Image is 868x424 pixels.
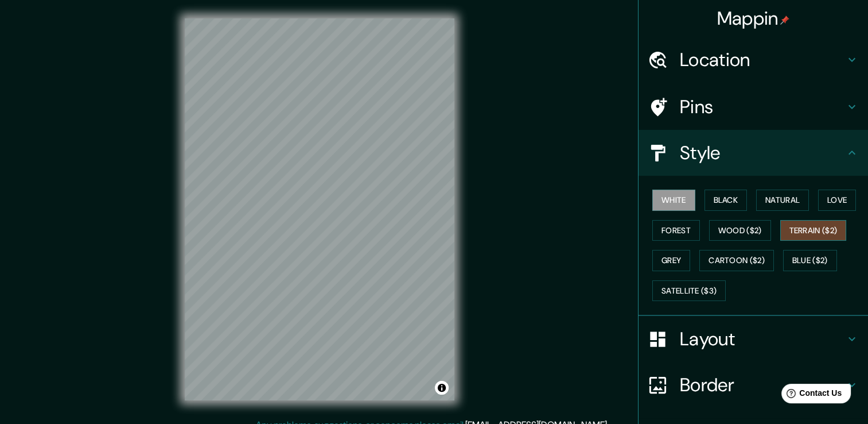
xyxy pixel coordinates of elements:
[680,327,845,350] h4: Layout
[680,141,845,164] h4: Style
[766,379,855,411] iframe: Help widget launcher
[185,18,454,400] canvas: Map
[783,250,837,271] button: Blue ($2)
[756,190,809,211] button: Natural
[780,16,789,25] img: pin-icon.png
[717,7,790,30] h4: Mappin
[680,95,845,118] h4: Pins
[680,373,845,396] h4: Border
[652,280,726,302] button: Satellite ($3)
[818,190,856,211] button: Love
[704,190,748,211] button: Black
[780,220,847,241] button: Terrain ($2)
[652,190,695,211] button: White
[639,130,868,176] div: Style
[652,220,700,241] button: Forest
[435,381,449,395] button: Toggle attribution
[652,250,690,271] button: Grey
[639,362,868,408] div: Border
[709,220,771,241] button: Wood ($2)
[639,84,868,130] div: Pins
[699,250,774,271] button: Cartoon ($2)
[639,316,868,362] div: Layout
[680,48,845,71] h4: Location
[639,37,868,83] div: Location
